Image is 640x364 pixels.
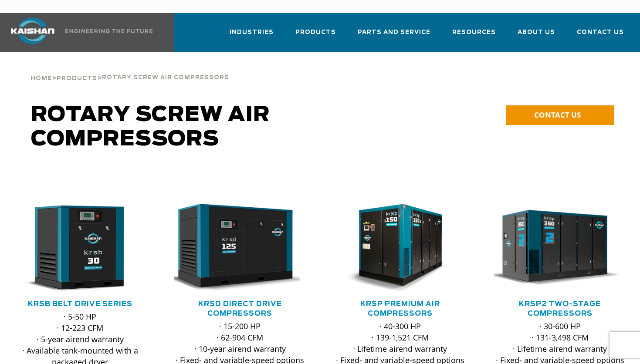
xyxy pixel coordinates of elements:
[31,104,270,150] span: Rotary Screw Air Compressors
[506,105,614,125] a: CONTACT US
[30,74,52,82] a: Home
[28,300,132,307] a: KRSB Belt Drive Series
[230,21,274,51] a: Industries
[518,27,555,37] span: About Us
[577,27,624,37] span: Contact Us
[57,74,97,82] a: Products
[14,204,146,293] div: krsb30
[57,76,97,81] span: Products
[358,21,430,51] a: Parts and Service
[452,27,496,37] span: Resources
[295,27,336,37] span: Products
[30,52,229,85] div: > >
[30,76,52,81] span: Home
[358,27,430,37] span: Parts and Service
[328,204,460,293] img: krsp150
[534,110,581,120] span: CONTACT US
[174,204,306,293] div: krsd125
[334,204,466,293] div: krsp150
[518,21,555,51] a: About Us
[7,204,140,293] img: krsb30
[65,29,152,33] img: Engineering the future
[102,75,229,81] span: Rotary Screw Air Compressors
[494,204,626,293] div: krsp350
[452,21,496,51] a: Resources
[360,300,440,317] a: KRSP Premium Air Compressors
[577,21,624,51] a: Contact Us
[167,204,300,293] img: krsd125
[488,204,620,293] img: krsp350
[519,300,601,317] a: KRSP2 Two-Stage Compressors
[230,27,274,37] span: Industries
[295,21,336,51] a: Products
[198,300,282,317] a: KRSD Direct Drive Compressors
